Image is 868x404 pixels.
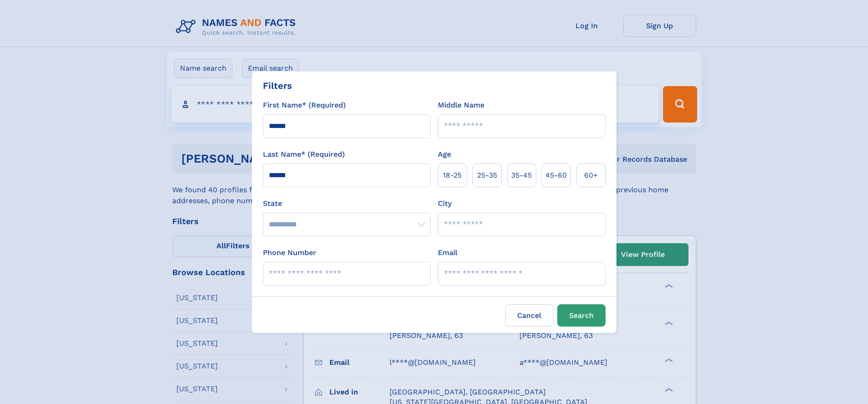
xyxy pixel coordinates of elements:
span: 60+ [584,170,598,181]
button: Search [557,304,606,327]
label: Phone Number [263,247,316,258]
label: Email [438,247,457,258]
div: Filters [263,79,292,92]
label: State [263,198,431,209]
label: First Name* (Required) [263,100,346,111]
label: Age [438,149,451,160]
span: 45‑60 [545,170,567,181]
label: Middle Name [438,100,484,111]
span: 25‑35 [477,170,497,181]
label: Cancel [505,304,554,327]
span: 35‑45 [511,170,532,181]
span: 18‑25 [443,170,462,181]
label: City [438,198,452,209]
label: Last Name* (Required) [263,149,345,160]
